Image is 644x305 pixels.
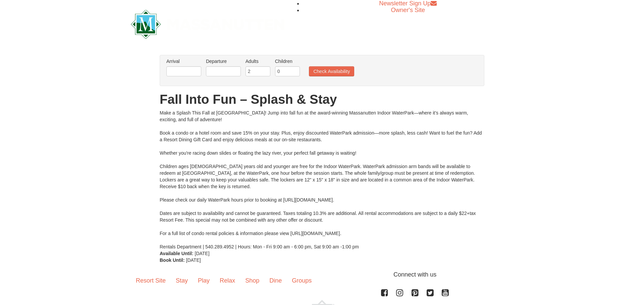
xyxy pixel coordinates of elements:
[206,58,241,65] label: Departure
[131,10,284,39] img: Massanutten Resort Logo
[160,251,194,256] strong: Available Until:
[166,58,201,65] label: Arrival
[131,270,513,279] p: Connect with us
[264,270,287,291] a: Dine
[275,58,300,65] label: Children
[131,15,284,31] a: Massanutten Resort
[215,270,240,291] a: Relax
[186,257,201,263] span: [DATE]
[240,270,264,291] a: Shop
[171,270,193,291] a: Stay
[160,109,484,250] div: Make a Splash This Fall at [GEOGRAPHIC_DATA]! Jump into fall fun at the award-winning Massanutten...
[246,58,270,65] label: Adults
[287,270,317,291] a: Groups
[160,257,185,263] strong: Book Until:
[309,66,354,76] button: Check Availability
[391,7,425,13] a: Owner's Site
[160,93,484,106] h1: Fall Into Fun – Splash & Stay
[195,251,210,256] span: [DATE]
[131,270,171,291] a: Resort Site
[193,270,215,291] a: Play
